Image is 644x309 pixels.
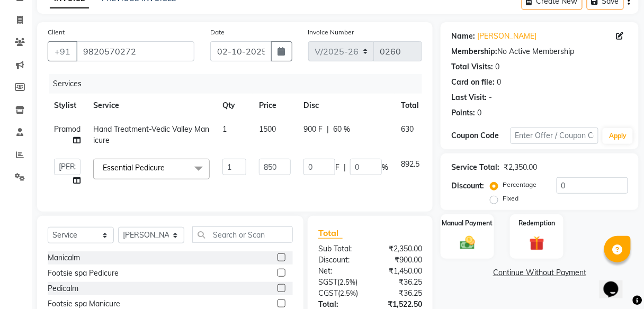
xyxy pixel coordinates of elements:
[54,124,80,134] span: Pramod
[310,243,370,255] div: Sub Total:
[310,266,370,277] div: Net:
[93,124,209,145] span: Hand Treatment-Vedic Valley Manicure
[103,163,165,172] span: Essential Pedicure
[518,219,555,228] label: Redemption
[48,28,65,37] label: Client
[216,94,253,117] th: Qty
[451,31,475,42] div: Name:
[382,162,388,173] span: %
[49,74,430,94] div: Services
[503,194,518,203] label: Fixed
[443,267,637,278] a: Continue Without Payment
[192,226,293,243] input: Search or Scan
[451,77,495,88] div: Card on file:
[339,278,355,286] span: 2.5%
[327,124,329,135] span: |
[455,234,480,251] img: _cash.svg
[451,46,497,57] div: Membership:
[259,124,276,134] span: 1500
[401,159,419,169] span: 892.5
[395,94,426,117] th: Total
[497,77,501,88] div: 0
[603,128,633,144] button: Apply
[222,124,227,134] span: 1
[451,162,499,173] div: Service Total:
[344,162,346,173] span: |
[442,219,493,228] label: Manual Payment
[504,162,537,173] div: ₹2,350.00
[310,288,370,299] div: ( )
[333,124,350,135] span: 60 %
[48,283,78,294] div: Pedicalm
[451,130,510,141] div: Coupon Code
[48,268,119,279] div: Footsie spa Pedicure
[310,277,370,288] div: ( )
[318,228,343,239] span: Total
[503,180,536,189] label: Percentage
[335,162,339,173] span: F
[477,107,481,119] div: 0
[451,92,487,103] div: Last Visit:
[495,61,499,72] div: 0
[48,41,77,61] button: +91
[165,163,169,172] a: x
[600,267,633,298] iframe: chat widget
[76,41,194,61] input: Search by Name/Mobile/Email/Code
[451,107,475,119] div: Points:
[318,288,338,298] span: CGST
[511,128,599,144] input: Enter Offer / Coupon Code
[310,255,370,266] div: Discount:
[370,266,430,277] div: ₹1,450.00
[253,94,297,117] th: Price
[210,28,225,37] label: Date
[318,277,337,287] span: SGST
[451,61,493,72] div: Total Visits:
[477,31,536,42] a: [PERSON_NAME]
[297,94,395,117] th: Disc
[525,234,549,253] img: _gift.svg
[451,180,484,192] div: Discount:
[489,92,492,103] div: -
[87,94,216,117] th: Service
[370,255,430,266] div: ₹900.00
[48,94,87,117] th: Stylist
[48,252,80,263] div: Manicalm
[303,124,323,135] span: 900 F
[370,277,430,288] div: ₹36.25
[401,124,414,134] span: 630
[308,28,354,37] label: Invoice Number
[451,46,628,57] div: No Active Membership
[340,289,356,297] span: 2.5%
[370,288,430,299] div: ₹36.25
[370,243,430,255] div: ₹2,350.00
